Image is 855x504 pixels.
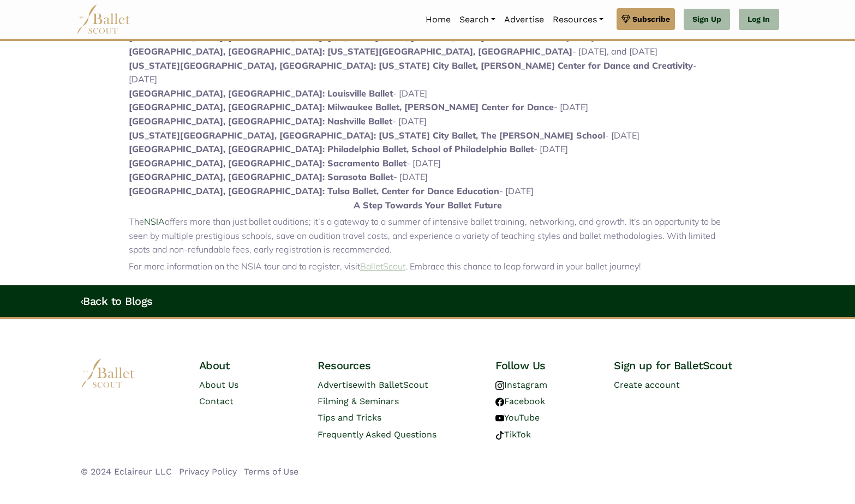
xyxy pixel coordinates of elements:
[129,185,499,196] strong: [GEOGRAPHIC_DATA], [GEOGRAPHIC_DATA]: Tulsa Ballet, Center for Dance Education
[179,466,237,477] a: Privacy Policy
[684,9,730,31] a: Sign Up
[495,412,540,423] a: YouTube
[318,380,428,390] a: Advertisewith BalletScout
[129,45,727,59] li: - [DATE], and [DATE]
[614,380,680,390] a: Create account
[495,380,547,390] a: Instagram
[421,8,455,31] a: Home
[129,60,693,71] strong: [US_STATE][GEOGRAPHIC_DATA], [GEOGRAPHIC_DATA]: [US_STATE] City Ballet, [PERSON_NAME] Center for ...
[81,465,172,479] li: © 2024 Eclaireur LLC
[129,88,393,99] strong: [GEOGRAPHIC_DATA], [GEOGRAPHIC_DATA]: Louisville Ballet
[318,358,478,373] h4: Resources
[318,429,437,440] a: Frequently Asked Questions
[129,170,727,184] li: - [DATE]
[495,396,545,406] a: Facebook
[495,429,531,440] a: TikTok
[81,294,83,308] code: ‹
[244,466,298,477] a: Terms of Use
[500,8,548,31] a: Advertise
[318,396,399,406] a: Filming & Seminars
[129,130,605,141] strong: [US_STATE][GEOGRAPHIC_DATA], [GEOGRAPHIC_DATA]: [US_STATE] City Ballet, The [PERSON_NAME] School
[129,184,727,199] li: - [DATE]
[739,9,779,31] a: Log In
[129,142,727,157] li: - [DATE]
[129,171,393,182] strong: [GEOGRAPHIC_DATA], [GEOGRAPHIC_DATA]: Sarasota Ballet
[129,116,392,127] strong: [GEOGRAPHIC_DATA], [GEOGRAPHIC_DATA]: Nashville Ballet
[495,431,504,440] img: tiktok logo
[129,129,727,143] li: - [DATE]
[199,380,238,390] a: About Us
[129,157,727,171] li: - [DATE]
[495,381,504,390] img: instagram logo
[614,358,774,373] h4: Sign up for BalletScout
[129,260,727,274] p: For more information on the NSIA tour and to register, visit . Embrace this chance to leap forwar...
[144,216,165,227] a: NSIA
[129,46,572,57] strong: [GEOGRAPHIC_DATA], [GEOGRAPHIC_DATA]: [US_STATE][GEOGRAPHIC_DATA], [GEOGRAPHIC_DATA]
[617,8,675,30] a: Subscribe
[129,101,554,112] strong: [GEOGRAPHIC_DATA], [GEOGRAPHIC_DATA]: Milwaukee Ballet, [PERSON_NAME] Center for Dance
[81,358,135,388] img: logo
[199,396,234,406] a: Contact
[354,200,502,211] strong: A Step Towards Your Ballet Future
[455,8,500,31] a: Search
[129,158,406,169] strong: [GEOGRAPHIC_DATA], [GEOGRAPHIC_DATA]: Sacramento Ballet
[548,8,608,31] a: Resources
[357,380,428,390] span: with BalletScout
[129,87,727,101] li: - [DATE]
[129,143,534,154] strong: [GEOGRAPHIC_DATA], [GEOGRAPHIC_DATA]: Philadelphia Ballet, School of Philadelphia Ballet
[360,261,405,272] a: BalletScout
[495,414,504,423] img: youtube logo
[129,100,727,115] li: - [DATE]
[318,412,381,423] a: Tips and Tricks
[199,358,300,373] h4: About
[495,398,504,406] img: facebook logo
[632,13,670,25] span: Subscribe
[621,13,630,25] img: gem.svg
[129,115,727,129] li: - [DATE]
[129,59,727,87] li: - [DATE]
[129,215,727,257] p: The offers more than just ballet auditions; it’s a gateway to a summer of intensive ballet traini...
[81,295,153,308] a: ‹Back to Blogs
[495,358,596,373] h4: Follow Us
